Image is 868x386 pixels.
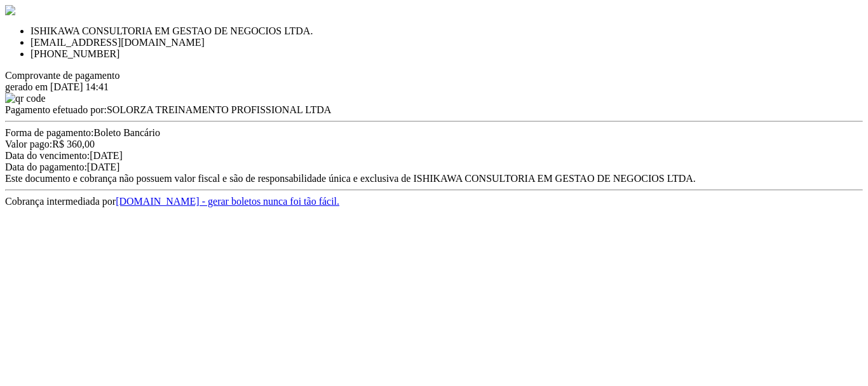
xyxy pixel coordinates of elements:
div: SOLORZA TREINAMENTO PROFISSIONAL LTDA [5,104,863,116]
label: Forma de pagamento: [5,127,94,138]
div: [DATE] [5,162,863,173]
img: qr code [5,93,46,104]
div: gerado em [DATE] 14:41 [5,70,863,93]
label: Data do vencimento: [5,150,90,161]
img: 150693 [5,5,15,15]
a: [DOMAIN_NAME] - gerar boletos nunca foi tão fácil. [116,196,339,207]
div: Comprovante de pagamento [5,70,863,81]
div: R$ 360,00 [5,139,863,150]
li: [PHONE_NUMBER] [31,48,863,60]
div: [DATE] [5,150,863,162]
div: Este documento e cobrança não possuem valor fiscal e são de responsabilidade única e exclusiva de... [5,173,863,184]
div: Cobrança intermediada por [5,196,863,207]
li: ISHIKAWA CONSULTORIA EM GESTAO DE NEGOCIOS LTDA. [31,25,863,37]
label: Data do pagamento: [5,162,87,172]
label: Valor pago: [5,139,52,149]
li: [EMAIL_ADDRESS][DOMAIN_NAME] [31,37,863,48]
label: Pagamento efetuado por: [5,104,107,115]
div: Boleto Bancário [5,127,863,139]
